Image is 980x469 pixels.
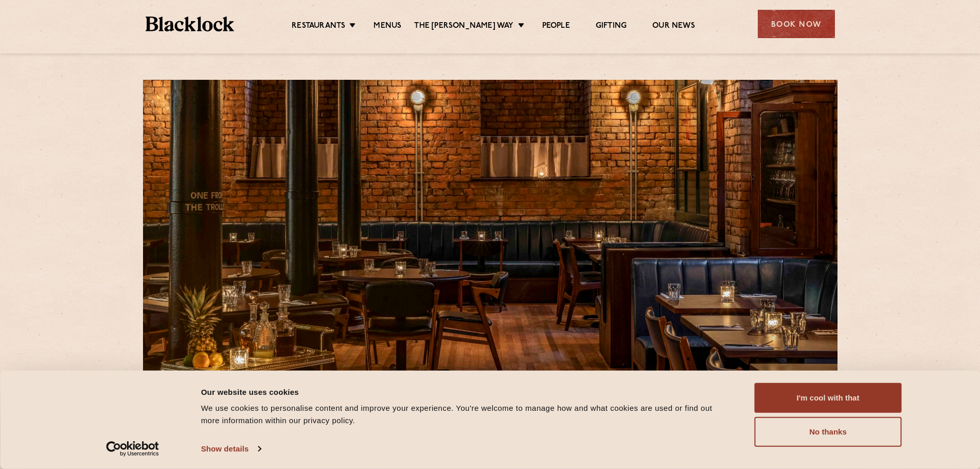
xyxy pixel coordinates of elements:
[542,21,570,32] a: People
[201,402,732,427] div: We use cookies to personalise content and improve your experience. You're welcome to manage how a...
[652,21,695,32] a: Our News
[373,21,401,32] a: Menus
[755,417,902,447] button: No thanks
[414,21,513,32] a: The [PERSON_NAME] Way
[755,383,902,413] button: I'm cool with that
[758,10,835,38] div: Book Now
[201,386,732,398] div: Our website uses cookies
[596,21,627,32] a: Gifting
[201,441,261,457] a: Show details
[292,21,345,32] a: Restaurants
[87,441,177,457] a: Usercentrics Cookiebot - opens in a new window
[146,16,235,31] img: BL_Textured_Logo-footer-cropped.svg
